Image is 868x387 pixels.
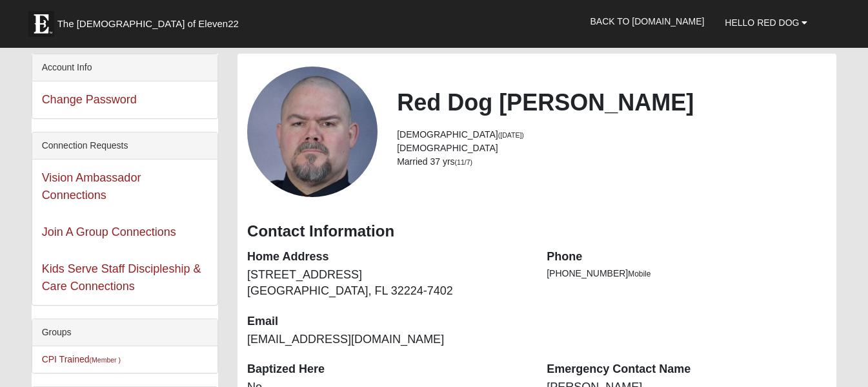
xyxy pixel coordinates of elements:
dd: [STREET_ADDRESS] [GEOGRAPHIC_DATA], FL 32224-7402 [247,267,527,300]
a: The [DEMOGRAPHIC_DATA] of Eleven22 [22,5,280,37]
dt: Emergency Contact Name [547,361,827,378]
small: ([DATE]) [498,131,524,139]
span: Hello Red Dog [725,17,799,28]
h3: Contact Information [247,222,827,241]
a: View Fullsize Photo [247,67,378,197]
li: Married 37 yrs [397,155,827,169]
span: Mobile [628,269,651,278]
div: Groups [32,319,217,346]
li: [DEMOGRAPHIC_DATA] [397,128,827,141]
img: Eleven22 logo [28,11,54,37]
a: CPI Trained(Member ) [42,354,121,364]
dt: Baptized Here [247,361,527,378]
span: The [DEMOGRAPHIC_DATA] of Eleven22 [57,17,239,30]
small: (Member ) [90,356,121,364]
dt: Home Address [247,249,527,266]
a: Kids Serve Staff Discipleship & Care Connections [42,262,201,293]
dt: Phone [547,249,827,266]
li: [PHONE_NUMBER] [547,267,827,280]
a: Join A Group Connections [42,225,176,238]
dd: [EMAIL_ADDRESS][DOMAIN_NAME] [247,331,527,348]
a: Change Password [42,93,137,106]
a: Hello Red Dog [715,6,817,39]
li: [DEMOGRAPHIC_DATA] [397,141,827,155]
a: Vision Ambassador Connections [42,171,141,202]
dt: Email [247,313,527,330]
small: (11/7) [455,158,472,166]
div: Connection Requests [32,132,217,160]
a: Back to [DOMAIN_NAME] [581,5,714,37]
h2: Red Dog [PERSON_NAME] [397,89,827,116]
div: Account Info [32,54,217,81]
